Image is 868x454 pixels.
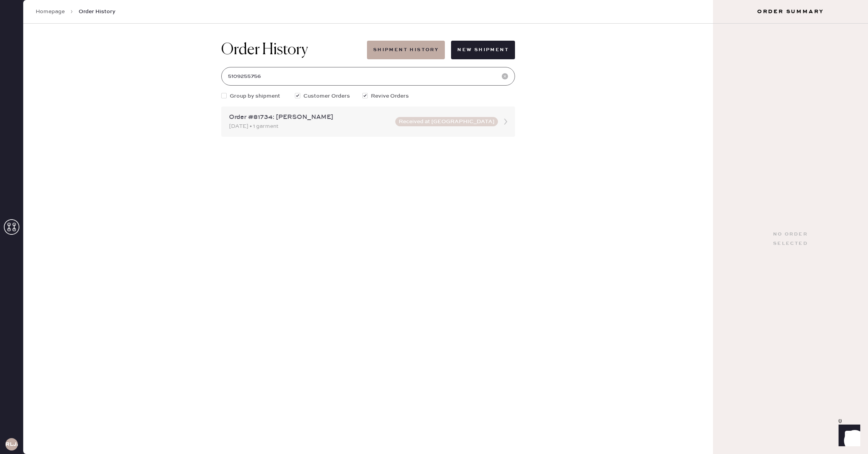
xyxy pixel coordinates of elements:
span: Group by shipment [230,92,280,100]
button: New Shipment [451,41,515,59]
div: Order #81734: [PERSON_NAME] [229,113,391,122]
h3: Order Summary [713,8,868,15]
h1: Order History [221,41,308,59]
a: Homepage [36,8,65,15]
iframe: Front Chat [831,419,865,452]
div: No order selected [773,230,808,248]
input: Search by order number, customer name, email or phone number [221,67,515,86]
span: Customer Orders [303,92,350,100]
span: Revive Orders [371,92,409,100]
button: Received at [GEOGRAPHIC_DATA] [395,117,498,126]
span: Order History [79,8,115,15]
h3: RLJA [5,442,18,447]
button: Shipment History [367,41,445,59]
div: [DATE] • 1 garment [229,122,391,131]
